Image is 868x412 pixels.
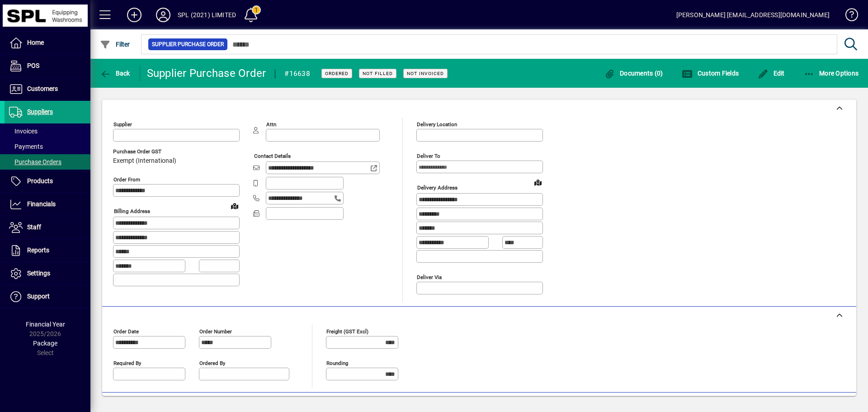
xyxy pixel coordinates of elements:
[27,62,39,69] span: POS
[325,71,349,76] span: Ordered
[100,70,130,77] span: Back
[27,223,41,231] span: Staff
[178,8,236,22] div: SPL (2021) LIMITED
[147,66,266,81] div: Supplier Purchase Order
[5,32,90,54] a: Home
[120,7,149,23] button: Add
[90,65,140,81] app-page-header-button: Back
[113,360,141,366] mat-label: Required by
[804,70,859,77] span: More Options
[266,121,276,128] mat-label: Attn
[5,285,90,308] a: Support
[326,360,348,366] mat-label: Rounding
[676,8,830,22] div: [PERSON_NAME] [EMAIL_ADDRESS][DOMAIN_NAME]
[27,39,44,46] span: Home
[27,293,50,300] span: Support
[417,153,440,159] mat-label: Deliver To
[33,340,57,347] span: Package
[152,40,224,49] span: Supplier Purchase Order
[326,328,368,334] mat-label: Freight (GST excl)
[531,175,545,189] a: View on map
[113,121,132,128] mat-label: Supplier
[802,65,861,81] button: More Options
[417,121,457,128] mat-label: Delivery Location
[113,149,176,155] span: Purchase Order GST
[27,85,58,92] span: Customers
[407,71,444,76] span: Not Invoiced
[5,239,90,262] a: Reports
[27,177,53,185] span: Products
[5,78,90,100] a: Customers
[363,71,393,76] span: Not Filled
[199,360,225,366] mat-label: Ordered by
[839,2,857,31] a: Knowledge Base
[5,139,90,154] a: Payments
[758,70,785,77] span: Edit
[755,65,787,81] button: Edit
[27,270,50,277] span: Settings
[149,7,178,23] button: Profile
[98,65,132,81] button: Back
[604,70,663,77] span: Documents (0)
[98,36,132,52] button: Filter
[27,200,56,208] span: Financials
[5,216,90,239] a: Staff
[9,158,61,166] span: Purchase Orders
[284,66,310,81] div: #16638
[5,55,90,77] a: POS
[9,128,38,135] span: Invoices
[113,176,140,183] mat-label: Order from
[5,123,90,139] a: Invoices
[113,157,176,165] span: Exempt (International)
[417,274,442,280] mat-label: Deliver via
[227,199,242,213] a: View on map
[679,65,741,81] button: Custom Fields
[5,193,90,216] a: Financials
[199,328,232,334] mat-label: Order number
[5,262,90,285] a: Settings
[100,41,130,48] span: Filter
[27,246,49,254] span: Reports
[27,108,53,115] span: Suppliers
[5,170,90,193] a: Products
[9,143,43,150] span: Payments
[602,65,665,81] button: Documents (0)
[113,328,139,334] mat-label: Order date
[5,154,90,170] a: Purchase Orders
[682,70,739,77] span: Custom Fields
[26,321,65,328] span: Financial Year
